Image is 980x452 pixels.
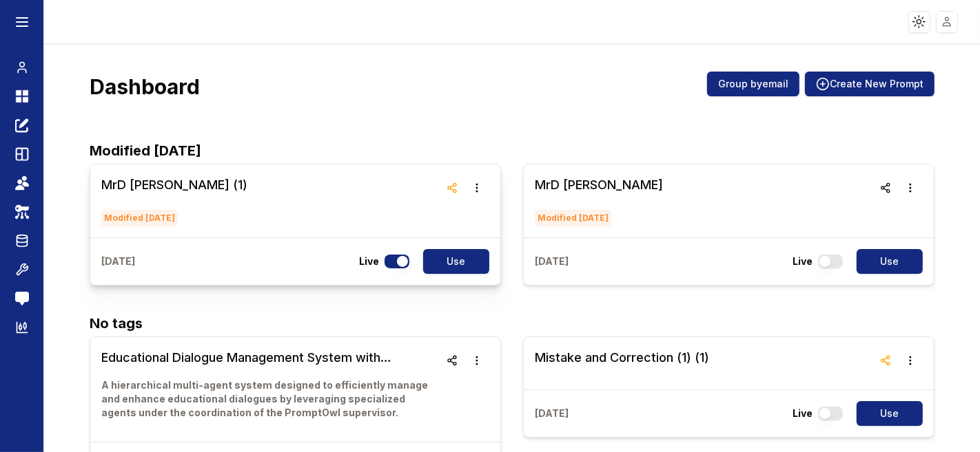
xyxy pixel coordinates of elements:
button: Group byemail [707,72,799,96]
h2: No tags [90,313,935,334]
a: MrD [PERSON_NAME]Modified [DATE] [535,175,663,226]
p: Live [793,255,813,268]
p: A hierarchical multi-agent system designed to efficiently manage and enhance educational dialogue... [101,378,440,420]
button: Use [857,401,923,426]
p: [DATE] [535,407,569,420]
a: MrD [PERSON_NAME] (1)Modified [DATE] [101,175,247,226]
h3: MrD [PERSON_NAME] (1) [101,175,247,195]
img: feedback [15,292,29,305]
h2: Modified [DATE] [90,140,935,161]
a: Use [415,249,489,274]
button: Create New Prompt [805,72,935,96]
img: placeholder-user.jpg [937,12,957,32]
h3: MrD [PERSON_NAME] [535,175,663,195]
a: Mistake and Correction (1) (1) [535,348,709,378]
button: Use [857,249,923,274]
h3: Dashboard [90,74,200,99]
a: Use [848,401,923,426]
a: Educational Dialogue Management System with PromptOwlA hierarchical multi-agent system designed t... [101,348,440,431]
a: Use [848,249,923,274]
h3: Mistake and Correction (1) (1) [535,348,709,367]
button: Use [423,249,489,274]
p: Live [793,407,813,420]
h3: Educational Dialogue Management System with PromptOwl [101,348,440,367]
p: [DATE] [535,255,569,268]
p: [DATE] [101,255,135,268]
span: Modified [DATE] [535,210,611,226]
p: Live [359,255,379,268]
span: Modified [DATE] [101,210,178,226]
